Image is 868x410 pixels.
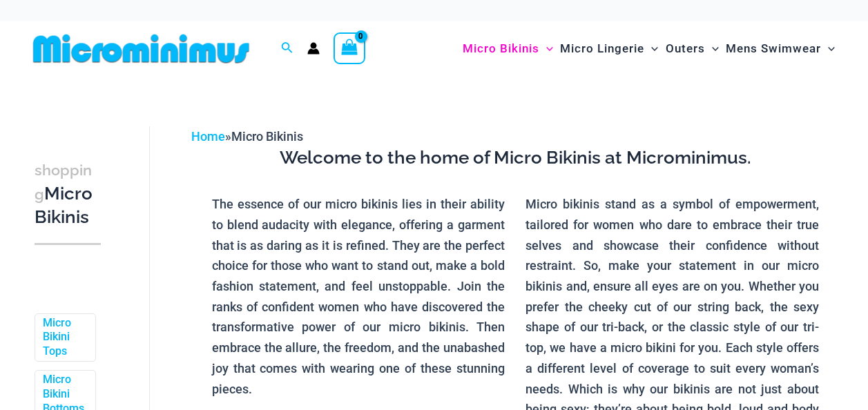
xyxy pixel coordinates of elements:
[463,31,539,66] span: Micro Bikinis
[307,42,320,55] a: Account icon link
[662,28,722,70] a: OutersMenu ToggleMenu Toggle
[202,146,829,170] h3: Welcome to the home of Micro Bikinis at Microminimus.
[557,28,662,70] a: Micro LingerieMenu ToggleMenu Toggle
[705,31,719,66] span: Menu Toggle
[726,31,821,66] span: Mens Swimwear
[28,33,255,64] img: MM SHOP LOGO FLAT
[43,316,85,359] a: Micro Bikini Tops
[539,31,553,66] span: Menu Toggle
[231,129,303,144] span: Micro Bikinis
[334,32,365,64] a: View Shopping Cart, empty
[459,28,557,70] a: Micro BikinisMenu ToggleMenu Toggle
[191,129,225,144] a: Home
[666,31,705,66] span: Outers
[821,31,835,66] span: Menu Toggle
[457,26,840,72] nav: Site Navigation
[722,28,838,70] a: Mens SwimwearMenu ToggleMenu Toggle
[191,129,303,144] span: »
[35,162,92,203] span: shopping
[281,40,293,57] a: Search icon link
[644,31,658,66] span: Menu Toggle
[35,158,101,229] h3: Micro Bikinis
[560,31,644,66] span: Micro Lingerie
[212,194,505,399] p: The essence of our micro bikinis lies in their ability to blend audacity with elegance, offering ...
